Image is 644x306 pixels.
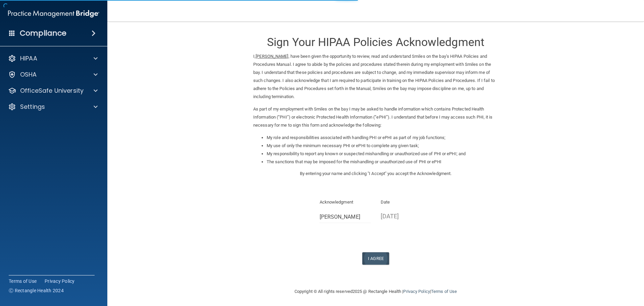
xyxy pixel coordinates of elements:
[8,54,98,62] a: HIPAA
[320,198,371,206] p: Acknowledgment
[9,287,64,294] span: Ⓒ Rectangle Health 2024
[267,150,498,158] li: My responsibility to report any known or suspected mishandling or unauthorized use of PHI or ePHI...
[253,105,498,129] p: As part of my employment with Smiles on the bay I may be asked to handle information which contai...
[9,278,37,285] a: Terms of Use
[253,52,498,101] p: I, , have been given the opportunity to review, read and understand Smiles on the bay’s HIPAA Pol...
[381,211,432,222] p: [DATE]
[20,103,45,111] p: Settings
[20,29,66,38] h4: Compliance
[320,211,371,223] input: Full Name
[8,71,98,79] a: OSHA
[256,54,288,59] ins: [PERSON_NAME]
[362,252,389,265] button: I Agree
[45,278,75,285] a: Privacy Policy
[253,36,498,48] h3: Sign Your HIPAA Policies Acknowledgment
[253,170,498,178] p: By entering your name and clicking "I Accept" you accept the Acknowledgment.
[20,54,37,62] p: HIPAA
[8,7,99,20] img: PMB logo
[20,87,84,95] p: OfficeSafe University
[267,158,498,166] li: The sanctions that may be imposed for the mishandling or unauthorized use of PHI or ePHI
[20,71,37,79] p: OSHA
[381,198,432,206] p: Date
[267,142,498,150] li: My use of only the minimum necessary PHI or ePHI to complete any given task;
[267,134,498,142] li: My role and responsibilities associated with handling PHI or ePHI as part of my job functions;
[8,103,98,111] a: Settings
[431,289,457,294] a: Terms of Use
[403,289,430,294] a: Privacy Policy
[253,281,498,302] div: Copyright © All rights reserved 2025 @ Rectangle Health | |
[8,87,98,95] a: OfficeSafe University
